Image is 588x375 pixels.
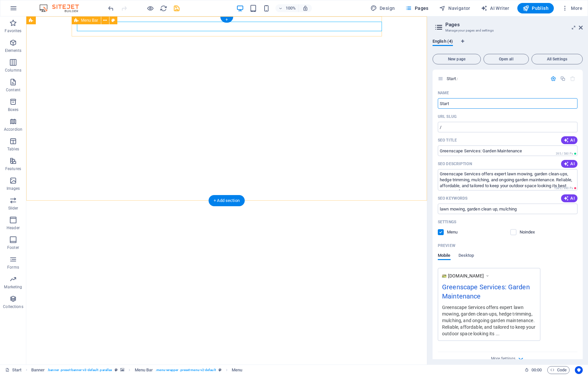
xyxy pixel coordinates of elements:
span: Code [550,366,567,374]
span: Design [370,5,395,11]
p: Features [5,166,21,171]
span: Navigator [439,5,470,11]
button: Code [547,366,570,374]
div: Settings [551,76,556,81]
span: AI [564,138,575,143]
p: Content [6,87,20,93]
span: Mobile [438,252,451,261]
textarea: The text in search results and social media The text in search results and social media The text ... [438,169,577,190]
i: This element is a customizable preset [115,368,118,372]
button: Navigator [436,3,473,13]
button: reload [159,4,167,12]
div: Design (Ctrl+Alt+Y) [368,3,398,13]
i: This element contains a background [120,368,124,372]
button: All Settings [531,54,583,64]
span: Menu Bar [81,18,98,22]
p: SEO Description [438,161,472,166]
p: Header [7,225,20,231]
span: Click to select. Double-click to edit [135,366,153,374]
button: AI [561,160,577,168]
span: All Settings [534,57,580,61]
img: Editor Logo [38,4,87,12]
span: [DOMAIN_NAME] [448,273,484,279]
button: Open all [483,54,529,64]
i: On resize automatically adjust zoom level to fit chosen device. [302,5,308,11]
label: The page title in search results and browser tabs [438,138,457,143]
button: New page [433,54,481,64]
p: Footer [7,245,19,250]
button: AI [561,136,577,144]
h3: Manage your pages and settings [445,28,570,33]
i: Reload page [160,5,167,12]
button: 100% [275,4,299,12]
p: Define if you want this page to be shown in auto-generated navigation. [447,229,468,235]
span: . menu-wrapper .preset-menu-v2-default [155,366,216,374]
div: Duplicate [560,76,566,81]
span: / [457,77,458,81]
img: gardener-mowing-lawn-with-a-push-mower-on-a-sunny-afternoon-wearing-boots-and-shorts.png [442,274,446,278]
div: Language Tabs [433,39,583,51]
p: Marketing [4,284,22,290]
p: Instruct search engines to exclude this page from search results. [520,229,541,235]
span: . banner .preset-banner-v3-default .parallax [47,366,112,374]
p: Columns [5,68,21,73]
span: Click to select. Double-click to edit [232,366,242,374]
p: Forms [7,265,19,270]
button: AI Writer [478,3,512,13]
h6: Session time [525,366,542,374]
h2: Pages [445,22,583,28]
span: Calculated pixel length in search results [553,186,577,190]
p: Boxes [8,107,19,112]
button: Usercentrics [575,366,583,374]
span: AI [564,196,575,201]
p: Elements [5,48,22,53]
p: Settings [438,219,456,225]
p: Accordion [4,127,22,132]
span: 1385 / 990 Px [554,187,573,190]
span: Click to open page [447,76,458,81]
button: Pages [403,3,431,13]
button: AI [561,194,577,202]
div: The startpage cannot be deleted [570,76,576,81]
span: : [536,367,537,372]
span: AI Writer [481,5,509,11]
p: Collections [3,304,23,309]
p: SEO Title [438,138,457,143]
label: Last part of the URL for this page [438,114,457,119]
button: More Settings [504,355,512,363]
span: Open all [486,57,526,61]
input: Last part of the URL for this page Last part of the URL for this page Last part of the URL for th... [438,122,577,132]
p: Images [7,186,20,191]
div: Start/ [445,77,547,81]
p: Tables [7,146,19,152]
div: + Add section [208,195,245,206]
div: Greenscape Services: Garden Maintenance [442,282,536,304]
span: 00 00 [531,366,542,374]
span: AI [564,161,575,166]
div: + [220,17,233,23]
nav: breadcrumb [31,366,243,374]
button: Design [368,3,398,13]
span: Publish [523,5,549,11]
button: Publish [517,3,554,13]
div: Greenscape Services offers expert lawn mowing, garden clean-ups, hedge trimming, mulching, and on... [442,304,536,337]
span: More [562,5,582,11]
p: Preview of your page in search results [438,243,456,248]
h6: 100% [285,4,296,12]
p: Slider [8,206,18,211]
p: Name [438,90,449,96]
a: Click to cancel selection. Double-click to open Pages [5,366,22,374]
p: SEO Keywords [438,196,467,201]
button: undo [107,4,115,12]
p: URL SLUG [438,114,457,119]
i: Save (Ctrl+S) [173,5,180,12]
div: Preview [438,253,474,265]
span: Calculated pixel length in search results [554,151,577,156]
span: 395 / 580 Px [556,152,573,155]
button: More [559,3,585,13]
i: Undo: Change pages (Ctrl+Z) [107,5,115,12]
p: Favorites [5,28,21,33]
i: This element is a customizable preset [219,368,222,372]
span: Desktop [459,252,474,261]
span: English (4) [433,37,453,47]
